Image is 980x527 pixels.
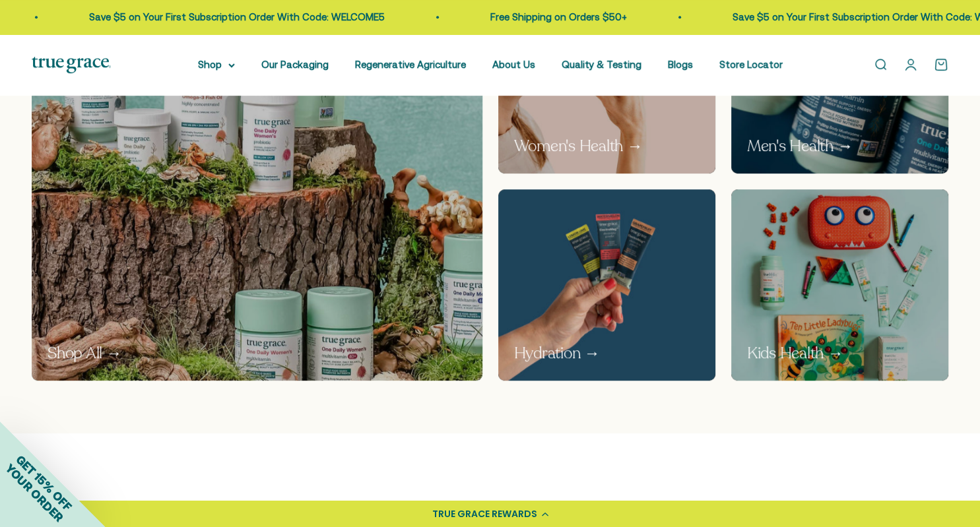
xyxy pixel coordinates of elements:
[488,11,625,22] a: Free Shipping on Orders $50+
[747,342,843,365] p: Kids Health →
[719,59,783,70] a: Store Locator
[48,342,122,365] p: Shop All →
[514,342,600,365] p: Hydration →
[13,452,75,513] span: GET 15% OFF
[3,461,66,524] span: YOUR ORDER
[498,189,715,381] img: Hand holding three small packages of electrolyte powder of different flavors against a blue backg...
[261,59,329,70] a: Our Packaging
[87,9,383,25] p: Save $5 on Your First Subscription Order With Code: WELCOME5
[731,189,948,381] img: Collection of children's products including a red monster-shaped container, toys, and health prod...
[747,135,853,158] p: Men's Health →
[668,59,693,70] a: Blogs
[562,59,641,70] a: Quality & Testing
[355,59,466,70] a: Regenerative Agriculture
[432,507,537,521] div: TRUE GRACE REWARDS
[492,59,535,70] a: About Us
[198,57,235,73] summary: Shop
[514,135,643,158] p: Women's Health →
